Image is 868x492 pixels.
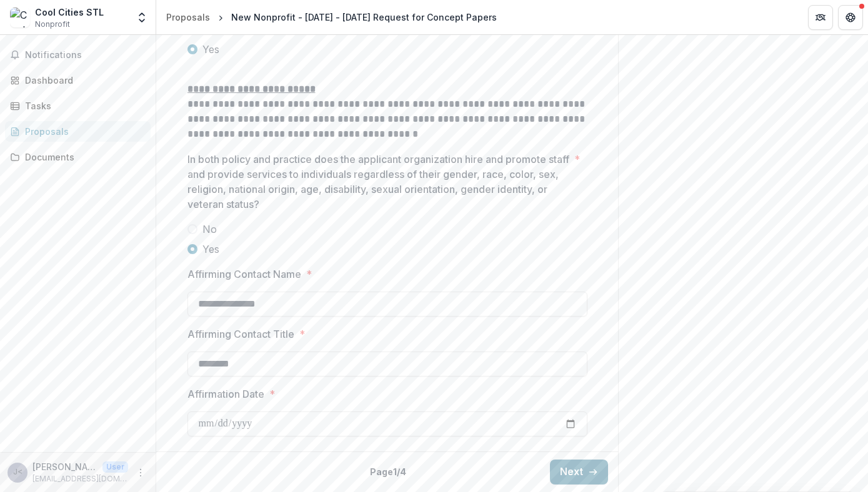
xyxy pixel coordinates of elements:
div: Documents [25,150,141,164]
p: [PERSON_NAME] <[EMAIL_ADDRESS][DOMAIN_NAME]> [32,460,97,473]
span: No [202,222,217,237]
span: Yes [202,242,219,257]
p: [EMAIL_ADDRESS][DOMAIN_NAME] [32,473,128,485]
a: Proposals [161,8,215,26]
button: Open entity switcher [133,5,151,30]
a: Dashboard [5,70,151,91]
p: In both policy and practice does the applicant organization hire and promote staff and provide se... [187,152,569,212]
button: Next [550,460,608,485]
div: Proposals [166,11,210,24]
span: Nonprofit [35,19,70,30]
div: New Nonprofit - [DATE] - [DATE] Request for Concept Papers [231,11,497,24]
div: Dashboard [25,74,141,87]
a: Proposals [5,121,151,142]
span: Notifications [25,50,146,61]
p: Affirming Contact Name [187,267,301,282]
div: Tasks [25,99,141,112]
button: Partners [808,5,833,30]
p: Page 1 / 4 [370,465,406,478]
p: Affirming Contact Title [187,327,294,342]
img: Cool Cities STL [10,7,30,27]
a: Documents [5,147,151,167]
div: Cool Cities STL [35,6,104,19]
div: Jamie Hasemeier <jamiehasemeier@gmail.com> [13,468,22,476]
span: Yes [202,42,219,57]
div: Proposals [25,125,141,138]
p: Affirmation Date [187,386,264,401]
a: Tasks [5,96,151,116]
nav: breadcrumb [161,8,502,26]
p: User [102,461,128,473]
button: More [133,465,148,480]
button: Get Help [838,5,863,30]
button: Notifications [5,45,151,65]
